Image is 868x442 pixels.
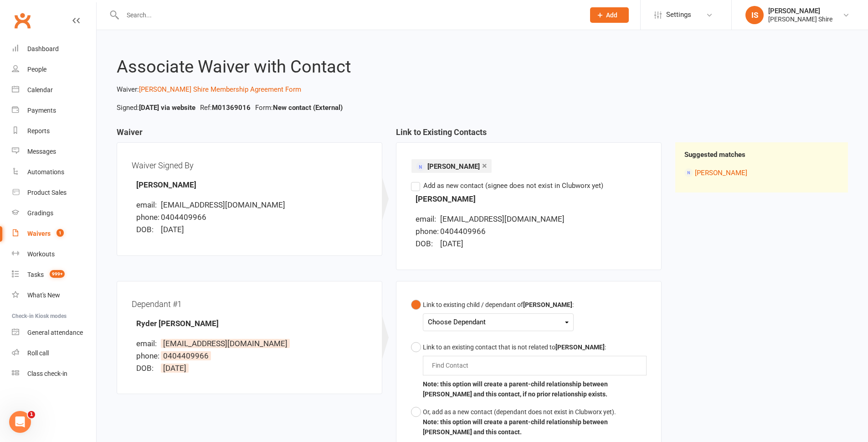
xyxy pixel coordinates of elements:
[27,86,53,94] div: Calendar
[273,104,343,112] strong: New contact (External)
[161,200,285,209] span: [EMAIL_ADDRESS][DOMAIN_NAME]
[27,189,67,196] div: Product Sales
[136,362,159,374] div: DOB:
[161,351,211,360] span: 0404409966
[161,339,290,348] span: [EMAIL_ADDRESS][DOMAIN_NAME]
[12,39,96,59] a: Dashboard
[423,342,647,352] div: Link to an existing contact that is not related to :
[695,169,747,177] a: [PERSON_NAME]
[423,380,608,398] b: Note: this option will create a parent-child relationship between [PERSON_NAME] and this contact,...
[768,7,832,15] div: [PERSON_NAME]
[9,411,31,433] iframe: Intercom live chat
[431,360,473,371] input: Find Contact
[416,194,476,203] strong: [PERSON_NAME]
[666,5,691,25] span: Settings
[768,15,832,23] div: [PERSON_NAME] Shire
[555,343,605,351] b: [PERSON_NAME]
[12,162,96,182] a: Automations
[411,338,647,403] button: Link to an existing contact that is not related to[PERSON_NAME]:Note: this option will create a p...
[684,151,745,159] strong: Suggested matches
[50,270,65,278] span: 999+
[139,85,301,94] a: [PERSON_NAME] Shire Membership Agreement Form
[56,229,64,237] span: 1
[117,84,848,95] p: Waiver:
[212,104,251,112] strong: M01369016
[27,329,83,336] div: General attendance
[136,350,159,362] div: phone:
[411,403,647,441] button: Or, add as a new contact (dependant does not exist in Clubworx yet).Note: this option will create...
[12,182,96,203] a: Product Sales
[427,162,480,171] span: [PERSON_NAME]
[423,407,647,417] div: Or, add as a new contact (dependant does not exist in Clubworx yet).
[423,300,574,310] div: Link to existing child / dependant of :
[136,180,196,189] strong: [PERSON_NAME]
[27,349,49,357] div: Roll call
[523,301,572,308] b: [PERSON_NAME]
[12,343,96,364] a: Roll call
[136,199,159,211] div: email:
[606,11,617,19] span: Add
[120,9,578,21] input: Search...
[161,213,206,222] span: 0404409966
[114,102,198,113] li: Signed:
[12,80,96,100] a: Calendar
[136,319,219,328] strong: Ryder [PERSON_NAME]
[27,209,53,217] div: Gradings
[27,148,56,155] div: Messages
[428,316,569,328] div: Choose Dependant
[136,224,159,236] div: DOB:
[161,364,189,373] span: [DATE]
[27,45,59,52] div: Dashboard
[12,100,96,121] a: Payments
[482,158,487,173] a: ×
[132,157,367,173] div: Waiver Signed By
[440,227,486,236] span: 0404409966
[117,57,848,77] h2: Associate Waiver with Contact
[27,66,46,73] div: People
[745,6,764,24] div: IS
[27,127,50,135] div: Reports
[12,121,96,141] a: Reports
[27,107,56,114] div: Payments
[12,322,96,343] a: General attendance kiosk mode
[27,168,64,176] div: Automations
[12,265,96,285] a: Tasks 999+
[28,411,35,418] span: 1
[396,128,662,142] h3: Link to Existing Contacts
[136,211,159,224] div: phone:
[117,128,382,142] h3: Waiver
[27,370,67,377] div: Class check-in
[12,224,96,244] a: Waivers 1
[11,9,34,32] a: Clubworx
[139,104,195,112] strong: [DATE] via website
[440,214,565,224] span: [EMAIL_ADDRESS][DOMAIN_NAME]
[12,244,96,265] a: Workouts
[198,102,253,113] li: Ref:
[590,7,629,23] button: Add
[161,225,184,234] span: [DATE]
[12,141,96,162] a: Messages
[440,239,463,248] span: [DATE]
[416,238,438,250] div: DOB:
[27,271,44,278] div: Tasks
[12,59,96,80] a: People
[416,213,438,225] div: email:
[12,285,96,306] a: What's New
[12,364,96,384] a: Class kiosk mode
[132,296,367,312] div: Dependant #1
[27,291,60,299] div: What's New
[12,203,96,224] a: Gradings
[253,102,345,113] li: Form:
[423,418,608,436] b: Note: this option will create a parent-child relationship between [PERSON_NAME] and this contact.
[27,250,55,258] div: Workouts
[411,180,603,191] label: Add as new contact (signee does not exist in Clubworx yet)
[411,296,574,338] button: Link to existing child / dependant of[PERSON_NAME]:Choose Dependant
[136,338,159,350] div: email:
[27,230,51,237] div: Waivers
[416,225,438,238] div: phone:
